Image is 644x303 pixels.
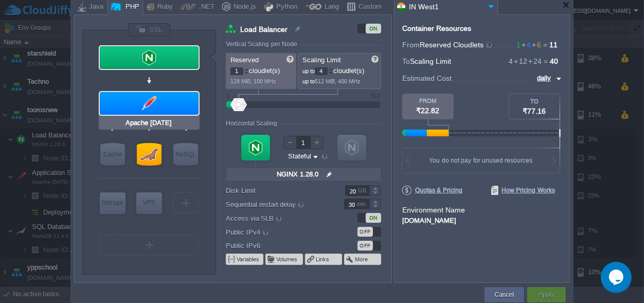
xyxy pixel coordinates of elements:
[137,143,162,166] div: SQL Databases
[550,57,558,65] span: 40
[521,41,531,49] span: 4
[542,57,550,65] span: =
[516,41,521,49] span: 1
[226,212,330,224] label: Access via SLB
[531,41,537,49] span: +
[371,93,380,99] div: 512
[410,57,451,65] span: Scaling Limit
[531,41,541,49] span: 6
[402,98,454,104] div: FROM
[136,192,162,214] div: Elastic VPS
[402,186,462,195] span: Quotas & Pricing
[355,255,369,263] button: More
[357,199,368,209] div: sec
[226,185,330,196] label: Disk Limit
[100,192,126,214] div: Storage Containers
[491,186,555,195] span: How Pricing Works
[357,227,373,237] div: OFF
[402,25,471,32] div: Container Resources
[226,41,300,48] div: Vertical Scaling per Node
[366,213,381,223] div: ON
[366,24,381,33] div: ON
[100,92,199,115] div: Application Servers
[420,41,493,49] span: Reserved Cloudlets
[100,46,199,69] div: Load Balancer
[302,64,378,75] p: cloudlet(s)
[513,57,519,65] span: +
[226,93,229,99] div: 0
[549,41,558,49] span: 11
[523,107,546,115] span: ₹77.16
[276,255,298,263] button: Volumes
[226,199,330,210] label: Sequential restart delay
[302,78,315,84] span: up to
[402,73,452,84] span: Estimated Cost
[527,57,533,65] span: +
[230,56,259,64] span: Reserved
[357,241,373,251] div: OFF
[315,78,361,84] span: 512 MiB, 400 MHz
[100,235,199,255] div: Create New Layer
[417,106,440,115] span: ₹22.82
[539,290,554,300] button: Apply
[226,120,280,127] div: Horizontal Scaling
[173,143,198,166] div: NoSQL
[302,56,341,64] span: Scaling Limit
[402,41,420,49] span: From
[601,262,634,293] iframe: chat widget
[100,143,125,166] div: Cache
[513,57,527,65] span: 12
[316,255,330,263] button: Links
[302,68,315,74] span: up to
[226,226,330,238] label: Public IPv4
[402,215,562,224] div: [DOMAIN_NAME]
[136,192,162,213] div: VPS
[230,78,276,84] span: 128 MiB, 100 MHz
[402,206,465,214] label: Environment Name
[230,64,293,75] p: cloudlet(s)
[100,192,126,213] div: Storage
[226,240,330,251] label: Public IPv6
[495,290,514,300] button: Cancel
[509,57,513,65] span: 4
[541,41,549,49] span: =
[237,255,260,263] button: Variables
[358,186,368,195] div: GB
[173,143,198,166] div: NoSQL Databases
[509,98,560,104] div: TO
[521,41,527,49] span: +
[527,57,542,65] span: 24
[173,192,199,213] div: Create New Layer
[402,57,410,65] span: To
